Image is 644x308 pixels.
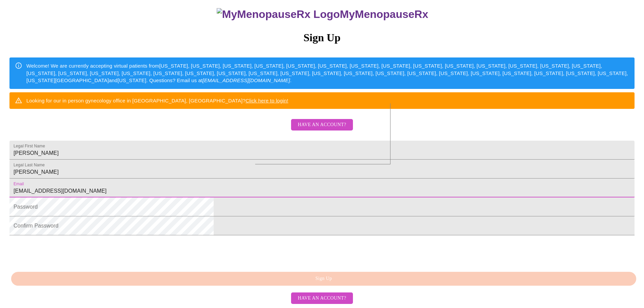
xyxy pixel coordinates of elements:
em: [EMAIL_ADDRESS][DOMAIN_NAME] [202,77,290,83]
iframe: reCAPTCHA [9,239,112,265]
span: Have an account? [298,294,346,303]
div: Looking for our in person gynecology office in [GEOGRAPHIC_DATA], [GEOGRAPHIC_DATA]? [26,94,288,107]
a: Click here to login! [245,98,288,103]
button: Have an account? [291,292,353,304]
a: Have an account? [289,295,355,301]
div: Welcome! We are currently accepting virtual patients from [US_STATE], [US_STATE], [US_STATE], [US... [26,60,629,87]
img: MyMenopauseRx Logo [217,8,340,21]
h3: Sign Up [9,31,635,44]
h3: MyMenopauseRx [10,8,635,21]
